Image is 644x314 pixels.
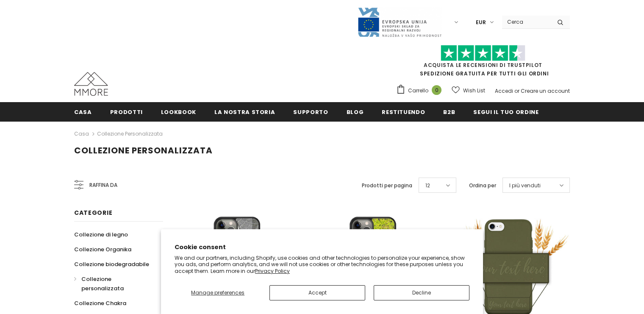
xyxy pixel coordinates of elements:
[191,289,244,296] span: Manage preferences
[347,102,364,121] a: Blog
[382,102,425,121] a: Restituendo
[74,208,112,217] span: Categorie
[425,181,430,190] span: 12
[432,85,441,95] span: 0
[74,227,128,242] a: Collezione di legno
[161,102,196,121] a: Lookbook
[357,7,442,38] img: Javni Razpis
[255,267,290,275] a: Privacy Policy
[81,275,124,292] span: Collezione personalizzata
[396,49,570,77] span: SPEDIZIONE GRATUITA PER TUTTI GLI ORDINI
[74,272,154,296] a: Collezione personalizzata
[214,108,275,116] span: La nostra storia
[74,144,213,156] span: Collezione personalizzata
[469,181,496,190] label: Ordina per
[269,285,365,300] button: Accept
[110,102,143,121] a: Prodotti
[74,72,108,96] img: Casi MMORE
[382,108,425,116] span: Restituendo
[74,242,131,257] a: Collezione Organika
[424,61,542,69] a: Acquista le recensioni di TrustPilot
[74,257,149,272] a: Collezione biodegradabile
[374,285,469,300] button: Decline
[476,18,486,27] span: EUR
[347,108,364,116] span: Blog
[74,102,92,121] a: Casa
[175,285,261,300] button: Manage preferences
[362,181,412,190] label: Prodotti per pagina
[74,231,128,239] span: Collezione di legno
[293,102,328,121] a: supporto
[473,108,539,116] span: Segui il tuo ordine
[110,108,143,116] span: Prodotti
[74,296,126,311] a: Collezione Chakra
[452,83,485,98] a: Wish List
[175,255,469,275] p: We and our partners, including Shopify, use cookies and other technologies to personalize your ex...
[74,260,149,268] span: Collezione biodegradabile
[175,243,469,252] h2: Cookie consent
[74,108,92,116] span: Casa
[396,84,446,97] a: Carrello 0
[495,87,513,94] a: Accedi
[514,87,519,94] span: or
[443,102,455,121] a: B2B
[293,108,328,116] span: supporto
[74,129,89,139] a: Casa
[473,102,539,121] a: Segui il tuo ordine
[509,181,541,190] span: I più venduti
[463,86,485,95] span: Wish List
[441,45,525,61] img: Fidati di Pilot Stars
[443,108,455,116] span: B2B
[502,16,551,28] input: Search Site
[74,299,126,307] span: Collezione Chakra
[521,87,570,94] a: Creare un account
[161,108,196,116] span: Lookbook
[214,102,275,121] a: La nostra storia
[97,130,163,137] a: Collezione personalizzata
[74,245,131,253] span: Collezione Organika
[357,18,442,25] a: Javni Razpis
[408,86,428,95] span: Carrello
[89,181,117,190] span: Raffina da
